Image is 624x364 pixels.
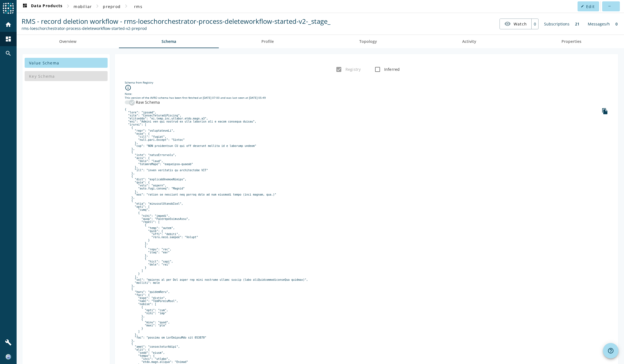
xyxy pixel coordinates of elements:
mat-icon: search [5,50,12,57]
button: Edit [578,1,599,11]
span: Activity [462,40,476,43]
span: Overview [59,40,76,43]
div: This version of the AVRO schema has been first fetched at [DATE] 07:00 and was last seen at [DATE... [125,96,608,100]
mat-icon: dashboard [5,36,12,42]
span: Value Schema [29,60,59,66]
mat-icon: edit [581,5,584,8]
img: 321727e140b5189f451a128e5f2a6bb4 [6,354,11,360]
label: Raw Schema [135,100,160,105]
mat-icon: more_horiz [608,5,611,8]
div: Note: [125,92,608,96]
span: Edit [586,4,595,9]
div: 0 [613,19,620,29]
div: Kafka Topic: rms-loeschorchestrator-process-deleteworkflow-started-v2-preprod [22,26,331,31]
mat-icon: help_outline [607,347,614,354]
div: Messages/h [585,19,613,29]
button: preprod [101,1,123,11]
button: Watch [500,19,531,29]
span: Profile [261,40,274,43]
button: rms [129,1,147,11]
div: 0 [531,19,538,29]
button: mobiliar [71,1,94,11]
span: Schema [162,40,176,43]
div: Subscriptions [541,19,572,29]
mat-icon: chevron_right [123,3,129,9]
i: info_outline [125,84,131,91]
button: Data Products [19,1,65,11]
span: rms [134,4,142,9]
mat-icon: build [5,339,12,346]
i: file_copy [602,108,608,115]
button: Value Schema [25,58,108,68]
mat-icon: chevron_right [65,3,71,9]
img: spoud-logo.svg [3,3,14,14]
div: 21 [572,19,582,29]
mat-icon: home [5,21,12,28]
span: Watch [514,19,527,29]
div: Schema from Registry [125,80,608,84]
span: Properties [561,40,581,43]
span: mobiliar [74,4,92,9]
span: RMS - record deletion workflow - rms-loeschorchestrator-process-deleteworkflow-started-v2-_stage_ [22,17,331,26]
span: Data Products [22,3,63,10]
mat-icon: visibility [504,20,511,27]
span: Topology [359,40,377,43]
label: Inferred [383,67,400,72]
mat-icon: dashboard [22,3,28,10]
mat-icon: chevron_right [94,3,101,9]
span: preprod [103,4,121,9]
